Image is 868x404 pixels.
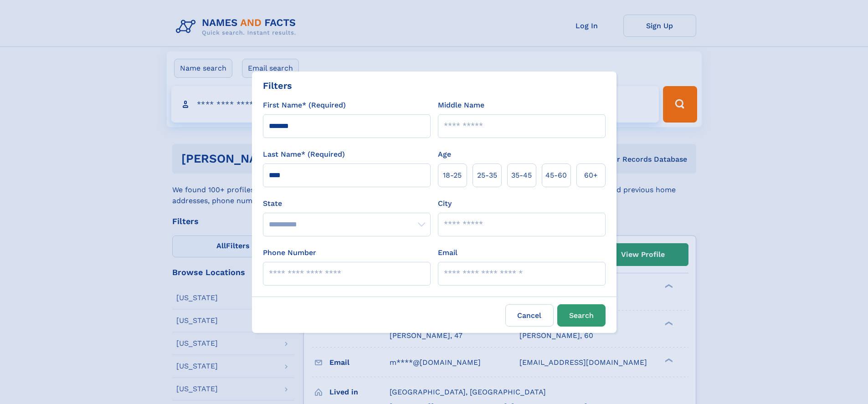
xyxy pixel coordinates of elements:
button: Search [557,304,606,327]
span: 18‑25 [443,170,462,181]
label: First Name* (Required) [263,100,346,111]
label: City [438,198,452,209]
label: Age [438,149,451,160]
label: Cancel [505,304,554,327]
div: Filters [263,79,292,92]
label: Email [438,247,457,258]
label: Last Name* (Required) [263,149,345,160]
span: 35‑45 [511,170,532,181]
span: 45‑60 [545,170,567,181]
label: State [263,198,431,209]
label: Middle Name [438,100,484,111]
label: Phone Number [263,247,316,258]
span: 25‑35 [477,170,497,181]
span: 60+ [584,170,598,181]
